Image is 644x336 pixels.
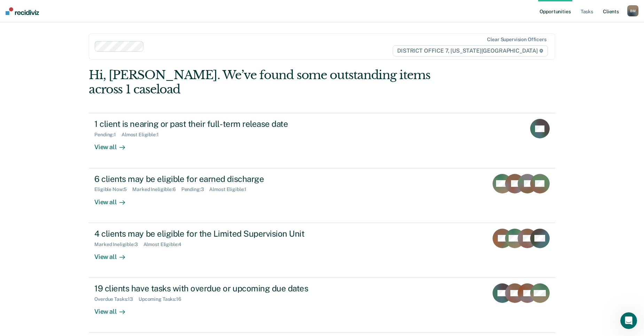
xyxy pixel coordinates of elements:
[94,229,339,239] div: 4 clients may be eligible for the Limited Supervision Unit
[627,5,638,16] div: B M
[487,37,546,43] div: Clear supervision officers
[89,278,555,333] a: 19 clients have tasks with overdue or upcoming due datesOverdue Tasks:13Upcoming Tasks:16View all
[94,283,339,293] div: 19 clients have tasks with overdue or upcoming due dates
[89,68,462,97] div: Hi, [PERSON_NAME]. We’ve found some outstanding items across 1 caseload
[94,174,339,184] div: 6 clients may be eligible for earned discharge
[94,302,133,316] div: View all
[94,192,133,206] div: View all
[132,186,181,192] div: Marked Ineligible : 6
[94,242,143,247] div: Marked Ineligible : 3
[94,247,133,261] div: View all
[94,119,339,129] div: 1 client is nearing or past their full-term release date
[181,186,210,192] div: Pending : 3
[209,186,252,192] div: Almost Eligible : 1
[139,296,187,302] div: Upcoming Tasks : 16
[393,45,548,56] span: DISTRICT OFFICE 7, [US_STATE][GEOGRAPHIC_DATA]
[94,296,139,302] div: Overdue Tasks : 13
[94,186,132,192] div: Eligible Now : 5
[627,5,638,16] button: BM
[94,132,121,138] div: Pending : 1
[94,138,133,151] div: View all
[620,312,637,329] iframe: Intercom live chat
[143,242,187,247] div: Almost Eligible : 4
[89,113,555,168] a: 1 client is nearing or past their full-term release datePending:1Almost Eligible:1View all
[6,7,39,15] img: Recidiviz
[121,132,164,138] div: Almost Eligible : 1
[89,168,555,223] a: 6 clients may be eligible for earned dischargeEligible Now:5Marked Ineligible:6Pending:3Almost El...
[89,223,555,278] a: 4 clients may be eligible for the Limited Supervision UnitMarked Ineligible:3Almost Eligible:4Vie...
